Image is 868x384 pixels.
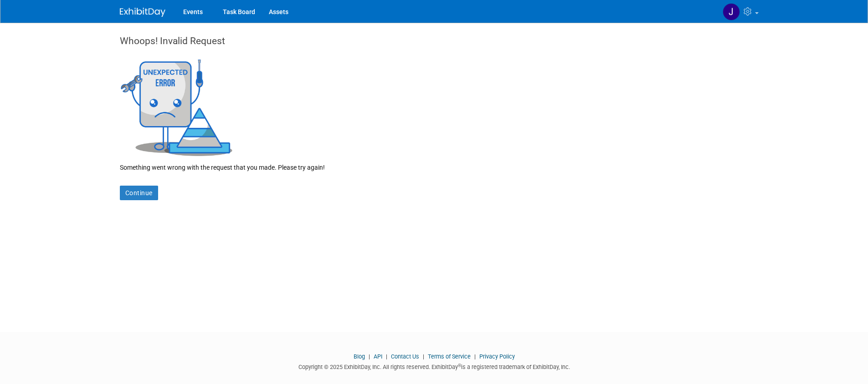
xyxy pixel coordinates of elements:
[120,8,165,17] img: ExhibitDay
[421,353,426,360] span: |
[479,353,515,360] a: Privacy Policy
[472,353,478,360] span: |
[391,353,419,360] a: Contact Us
[723,3,740,20] img: Joey Egbert
[120,34,749,57] div: Whoops! Invalid Request
[374,353,382,360] a: API
[354,353,365,360] a: Blog
[120,186,158,200] a: Continue
[120,57,234,156] img: Invalid Request
[366,353,372,360] span: |
[384,353,390,360] span: |
[428,353,471,360] a: Terms of Service
[120,156,749,172] div: Something went wrong with the request that you made. Please try again!
[458,363,461,368] sup: ®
